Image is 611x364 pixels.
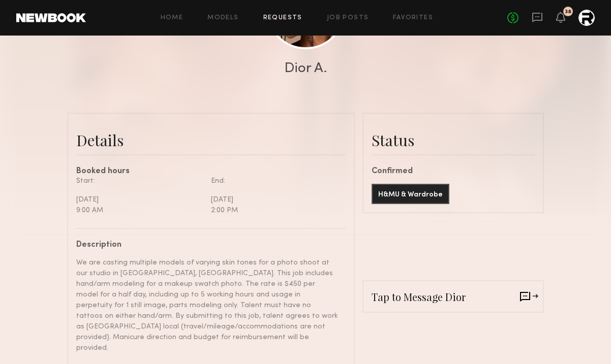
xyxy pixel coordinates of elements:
div: Start: [76,176,203,186]
div: Confirmed [372,168,535,176]
div: [DATE] [211,194,338,205]
a: Home [161,15,184,21]
button: H&MU & Wardrobe [372,184,449,204]
a: Job Posts [327,15,369,21]
a: Favorites [393,15,433,21]
span: Tap to Message Dior [372,290,466,304]
a: Models [207,15,238,21]
div: End: [211,176,338,186]
a: Requests [263,15,302,21]
div: 2:00 PM [211,205,338,216]
div: 9:00 AM [76,205,203,216]
div: Booked hours [76,168,346,176]
div: We are casting multiple models of varying skin tones for a photo shoot at our studio in [GEOGRAPH... [76,257,338,353]
div: Details [76,130,346,150]
div: Dior A. [284,61,327,76]
div: [DATE] [76,194,203,205]
div: Status [372,130,535,150]
div: Description [76,241,338,249]
div: 38 [565,9,571,15]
